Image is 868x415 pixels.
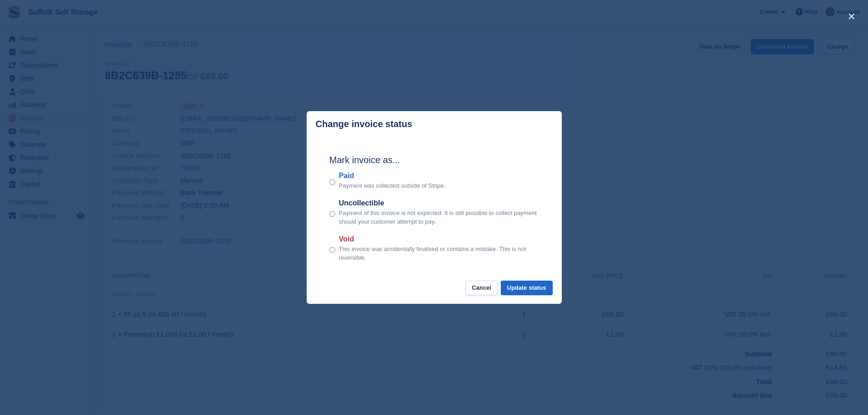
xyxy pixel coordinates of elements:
p: Payment of this invoice is not expected. It is still possible to collect payment should your cust... [339,209,539,226]
p: Change invoice status [316,119,412,129]
p: This invoice was accidentally finalised or contains a mistake. This is not reversible. [339,245,539,262]
h2: Mark invoice as... [329,153,539,167]
label: Void [339,234,539,245]
button: close [844,9,859,24]
label: Paid [339,170,446,181]
button: Update status [501,281,553,296]
p: Payment was collected outside of Stripe. [339,181,446,190]
button: Cancel [465,281,498,296]
label: Uncollectible [339,198,539,209]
